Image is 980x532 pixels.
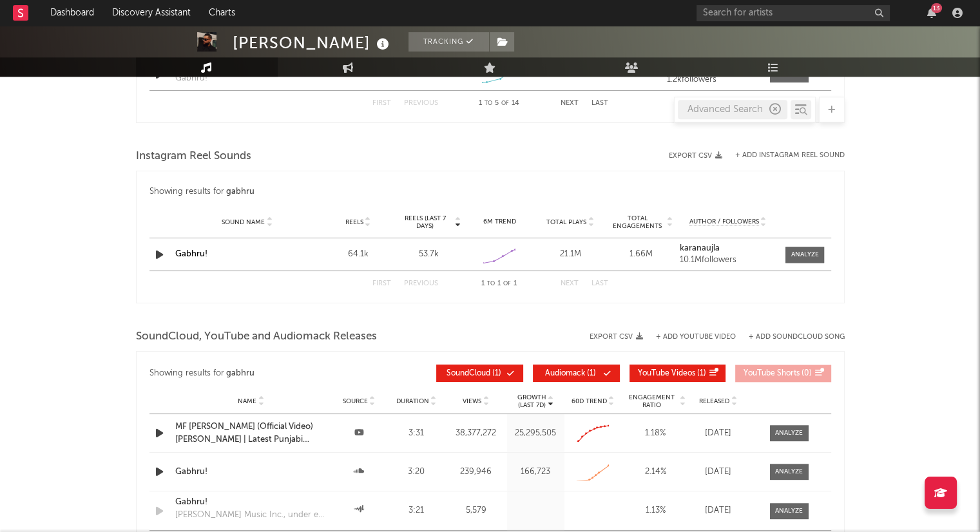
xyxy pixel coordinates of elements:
button: 13 [927,8,936,18]
span: YouTube Videos [638,370,695,377]
span: Audiomack [545,370,585,377]
div: [DATE] [693,427,744,440]
span: Total Plays [546,218,586,226]
a: karanaujla [680,244,776,253]
button: Next [561,280,579,287]
button: Export CSV [669,152,722,160]
span: Source [343,397,368,405]
button: Tracking [408,32,489,52]
div: + Add Instagram Reel Sound [722,152,845,159]
div: 53.7k [397,248,461,261]
button: Audiomack(1) [533,365,620,382]
div: 1 1 1 [464,276,535,292]
p: (Last 7d) [517,401,546,409]
div: 1.66M [609,248,673,261]
div: 3:31 [391,427,442,440]
div: 2.14 % [625,466,686,479]
div: Showing results for [149,365,436,382]
button: + Add SoundCloud Song [736,334,845,341]
span: Author / Followers [689,218,759,226]
span: to [487,281,495,287]
div: [PERSON_NAME] Music Inc., under exclusive license to Warner Music Canada Co. / Warner Music India [175,509,327,522]
span: of [503,281,511,287]
button: + Add YouTube Video [656,334,736,341]
div: Showing results for [149,184,831,200]
div: Gabhru! [175,72,207,85]
div: 64.1k [326,248,390,261]
p: Growth [517,394,546,401]
span: ( 1 ) [638,370,706,377]
a: Gabhru! [175,466,327,479]
div: [PERSON_NAME] [233,32,392,53]
div: 1 5 14 [464,96,535,111]
button: + Add Instagram Reel Sound [735,152,845,159]
div: [DATE] [693,466,744,479]
span: Sound Name [222,218,265,226]
span: Duration [396,397,428,405]
div: Advanced Search [678,100,787,119]
div: 166,723 [510,466,561,479]
button: Previous [404,280,438,287]
button: + Add SoundCloud Song [749,334,845,341]
button: Export CSV [590,333,643,341]
div: 1.18 % [625,427,686,440]
span: SoundCloud, YouTube and Audiomack Releases [136,329,377,345]
a: MF [PERSON_NAME] (Official Video) [PERSON_NAME] | Latest Punjabi Songs 2025 [175,421,327,446]
button: First [372,280,391,287]
div: 38,377,272 [448,427,504,440]
div: 3:20 [391,466,442,479]
span: Released [699,397,729,405]
span: ( 0 ) [744,370,812,377]
div: 6M Trend [468,217,532,227]
span: 60D Trend [572,397,607,405]
span: SoundCloud [447,370,490,377]
span: Total Engagements [609,214,666,230]
span: Name [238,397,256,405]
span: Instagram Reel Sounds [136,149,251,164]
a: Gabhru! [175,496,327,509]
div: 13 [931,3,942,13]
button: YouTube Videos(1) [629,365,725,382]
div: 25,295,505 [510,427,561,440]
a: Gabhru! [175,250,207,258]
span: Engagement Ratio [625,394,678,409]
div: + Add YouTube Video [643,334,736,341]
div: 10.1M followers [680,256,776,265]
input: Search for artists [697,5,890,21]
span: YouTube Shorts [744,370,800,377]
div: [DATE] [693,504,744,517]
button: YouTube Shorts(0) [735,365,831,382]
span: Views [463,397,481,405]
strong: karanaujla [680,244,720,252]
button: Last [591,280,608,287]
div: gabhru [226,366,255,381]
div: 1.2k followers [667,75,756,84]
div: 3:21 [391,504,442,517]
span: Reels [345,218,363,226]
div: 5,579 [448,504,504,517]
div: 21.1M [538,248,602,261]
div: 1.13 % [625,504,686,517]
span: ( 1 ) [541,370,600,377]
div: 239,946 [448,466,504,479]
span: Reels (last 7 days) [397,214,454,230]
button: SoundCloud(1) [436,365,523,382]
span: ( 1 ) [445,370,504,377]
div: gabhru [226,184,255,200]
